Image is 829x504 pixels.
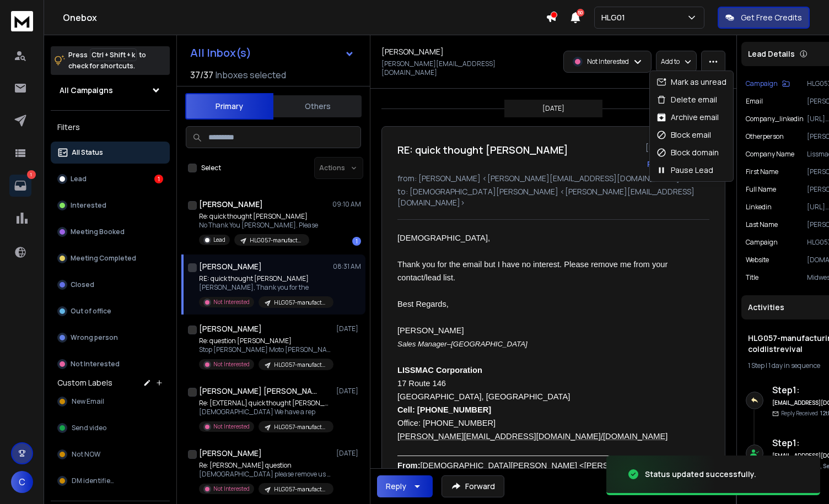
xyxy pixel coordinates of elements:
p: website [746,256,769,264]
span: 17 Route 146 [397,379,446,388]
span: C [11,471,33,493]
span: LISSMAC Corporation [397,366,482,375]
p: Add to [661,57,680,66]
h1: [PERSON_NAME] [PERSON_NAME] [199,386,320,397]
h1: Onebox [63,11,546,24]
p: [DATE] [336,387,361,395]
span: [PERSON_NAME] [397,326,464,335]
img: logo [11,11,33,31]
p: Stop [PERSON_NAME] Moto [PERSON_NAME], [199,345,331,354]
p: title [746,273,758,282]
h1: [PERSON_NAME] [199,199,263,210]
span: New Email [72,397,104,406]
p: Not Interested [213,485,250,493]
span: Office: [PHONE_NUMBER] [397,419,496,427]
p: RE: quick thought [PERSON_NAME] [199,274,331,283]
button: Forward [442,475,504,497]
p: to: [DEMOGRAPHIC_DATA][PERSON_NAME] <[PERSON_NAME][EMAIL_ADDRESS][DOMAIN_NAME]> [397,186,709,208]
span: 1 Step [748,361,765,370]
h3: Inboxes selected [216,68,286,82]
button: Primary [185,93,273,120]
p: Re: question [PERSON_NAME] [199,337,331,345]
h1: All Inbox(s) [190,47,251,58]
div: 1 [352,237,361,246]
span: 37 / 37 [190,68,213,82]
p: Campaign [746,79,778,88]
p: Re: [PERSON_NAME] question [199,461,331,470]
p: HLG01 [601,12,629,23]
p: [DATE] [542,104,564,113]
span: Best Regards, [397,300,449,308]
span: [DOMAIN_NAME] [603,432,667,441]
span: Thank you for the email but I have no interest. Please remove me from your contact/lead list. [397,260,670,282]
button: Reply [647,159,668,170]
p: Last Name [746,220,778,229]
h1: [PERSON_NAME] [381,46,444,57]
p: Wrong person [71,333,118,342]
p: [PERSON_NAME][EMAIL_ADDRESS][DOMAIN_NAME] [381,59,550,77]
p: Lead [213,236,225,244]
p: linkedin [746,203,772,212]
p: campaign [746,238,778,247]
span: [DEMOGRAPHIC_DATA], [397,234,490,242]
p: HLG057-manufacturing-coldlistrevival [274,361,327,369]
span: 50 [577,9,584,17]
p: Closed [71,280,94,289]
span: [GEOGRAPHIC_DATA], [GEOGRAPHIC_DATA] [397,392,570,401]
div: Archive email [656,112,719,123]
p: Re: quick thought [PERSON_NAME] [199,212,318,221]
p: Not Interested [587,57,629,66]
span: Send video [72,424,106,432]
p: All Status [72,148,103,157]
p: [DATE] [336,449,361,458]
p: Meeting Booked [71,227,125,236]
span: [PERSON_NAME][EMAIL_ADDRESS][DOMAIN_NAME] [397,432,601,441]
p: No Thank You [PERSON_NAME]. Please [199,221,318,230]
p: 08:31 AM [333,262,361,271]
p: HLG057-manufacturing-coldlistrevival [274,485,327,494]
p: [DATE] [336,324,361,333]
h1: [PERSON_NAME] [199,323,262,334]
div: Block email [656,129,711,140]
p: [DATE] : 08:31 am [645,142,709,153]
p: Full Name [746,185,776,194]
div: Block domain [656,147,719,158]
span: From: [397,461,421,470]
p: HLG057-manufacturing-coldlistrevival [250,236,303,245]
div: Pause Lead [656,165,713,176]
p: company_linkedin [746,115,804,123]
p: otherperson [746,132,784,141]
h1: [PERSON_NAME] [199,261,262,272]
h3: Custom Labels [57,377,112,388]
i: [GEOGRAPHIC_DATA] [451,340,527,348]
p: Meeting Completed [71,254,136,263]
h1: [PERSON_NAME] [199,448,262,459]
p: Out of office [71,307,111,316]
p: 09:10 AM [332,200,361,209]
span: DM identified [72,476,115,485]
p: Press to check for shortcuts. [68,50,146,72]
p: HLG057-manufacturing-coldlistrevival [274,299,327,307]
div: Mark as unread [656,77,726,88]
p: HLG057-manufacturing-coldlistrevival [274,423,327,431]
div: Reply [386,481,406,492]
p: First Name [746,167,778,176]
p: Not Interested [71,360,120,368]
p: [PERSON_NAME], Thank you for the [199,283,331,292]
h1: All Campaigns [60,85,113,96]
button: Others [273,94,362,118]
span: Not NOW [72,450,100,459]
label: Select [201,164,221,172]
p: Company Name [746,150,794,159]
p: Get Free Credits [741,12,802,23]
span: / [601,432,603,441]
span: Ctrl + Shift + k [90,48,137,61]
p: Interested [71,201,106,210]
span: 1 day in sequence [768,361,820,370]
p: Not Interested [213,422,250,431]
p: from: [PERSON_NAME] <[PERSON_NAME][EMAIL_ADDRESS][DOMAIN_NAME]> [397,173,709,184]
div: Delete email [656,94,717,105]
span: Cell: [PHONE_NUMBER] [397,405,491,414]
p: Lead Details [748,48,795,59]
p: Lead [71,175,87,183]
